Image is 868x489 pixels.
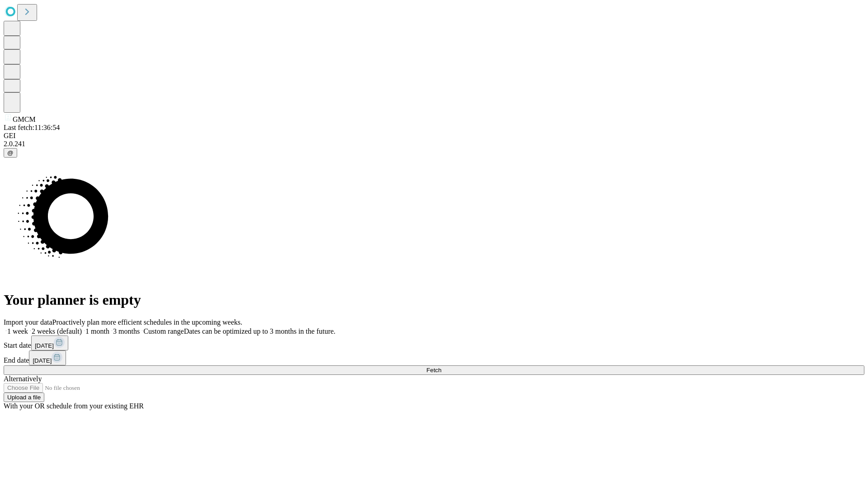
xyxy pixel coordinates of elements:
[4,292,864,308] h1: Your planner is empty
[35,342,54,349] span: [DATE]
[85,327,109,335] span: 1 month
[33,357,52,364] span: [DATE]
[52,318,242,326] span: Proactively plan more efficient schedules in the upcoming weeks.
[7,149,14,156] span: @
[143,327,184,335] span: Custom range
[29,350,66,365] button: [DATE]
[31,336,68,350] button: [DATE]
[4,336,864,350] div: Start date
[13,115,36,123] span: GMCM
[113,327,140,335] span: 3 months
[4,140,864,148] div: 2.0.241
[4,132,864,140] div: GEI
[4,148,17,158] button: @
[4,402,144,410] span: With your OR schedule from your existing EHR
[184,327,335,335] span: Dates can be optimized up to 3 months in the future.
[4,393,44,402] button: Upload a file
[426,367,441,374] span: Fetch
[4,375,42,383] span: Alternatively
[4,365,864,375] button: Fetch
[4,124,60,131] span: Last fetch: 11:36:54
[7,327,28,335] span: 1 week
[4,350,864,365] div: End date
[4,318,52,326] span: Import your data
[32,327,82,335] span: 2 weeks (default)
